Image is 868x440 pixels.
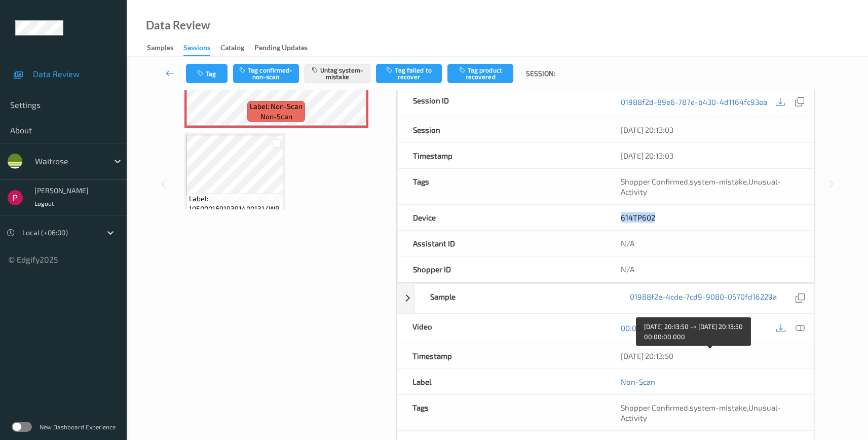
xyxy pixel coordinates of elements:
div: Tags [398,169,606,204]
div: Catalog [220,43,244,55]
div: Sample [415,284,615,313]
span: Label: 10500016919391400131 (WR TZATZIKI) [189,194,281,224]
div: Assistant ID [398,231,606,256]
div: Shopper ID [398,256,606,282]
a: Sessions [183,41,220,56]
div: [DATE] 20:13:03 [621,151,799,161]
div: Session ID [398,88,606,117]
div: N/A [606,231,814,256]
a: 614TP602 [621,213,655,222]
span: Unusual-Activity [621,177,781,196]
a: 01988f2d-89e6-787e-b430-4d1164fc93ea [621,97,767,107]
div: [DATE] 20:13:03 [621,125,799,135]
div: Timestamp [398,143,606,168]
div: Sample01988f2e-4cde-7cd9-9080-0570fd16229a [397,283,815,313]
a: Pending Updates [254,41,318,55]
a: Samples [147,41,183,55]
div: Tags [397,395,606,430]
a: Non-Scan [621,377,655,387]
span: Shopper Confirmed [621,403,688,412]
span: Session: [526,68,555,79]
a: 01988f2e-4cde-7cd9-9080-0570fd16229a [630,291,777,305]
div: Sessions [183,43,210,56]
span: Shopper Confirmed [621,177,688,186]
div: [DATE] 20:13:50 [621,351,799,361]
div: Label [397,369,606,394]
div: Video [397,314,606,343]
a: Catalog [220,41,254,55]
span: Label: Non-Scan [250,101,303,112]
button: Tag confirmed-non-scan [233,64,299,83]
a: 00:00:47.485 [621,323,666,333]
div: Timestamp [397,343,606,369]
button: Tag [186,64,228,83]
span: system-mistake [690,177,747,186]
div: Session [398,117,606,142]
span: Unusual-Activity [621,403,781,422]
span: , , [621,403,781,422]
span: non-scan [260,112,292,122]
div: Pending Updates [254,43,308,55]
span: , , [621,177,781,196]
button: Tag product recovered [447,64,513,83]
div: Device [398,205,606,230]
button: Untag system-mistake [305,64,370,83]
div: Data Review [146,20,210,30]
div: N/A [606,256,814,282]
span: system-mistake [690,403,747,412]
button: Tag failed to recover [376,64,442,83]
div: Samples [147,43,173,55]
